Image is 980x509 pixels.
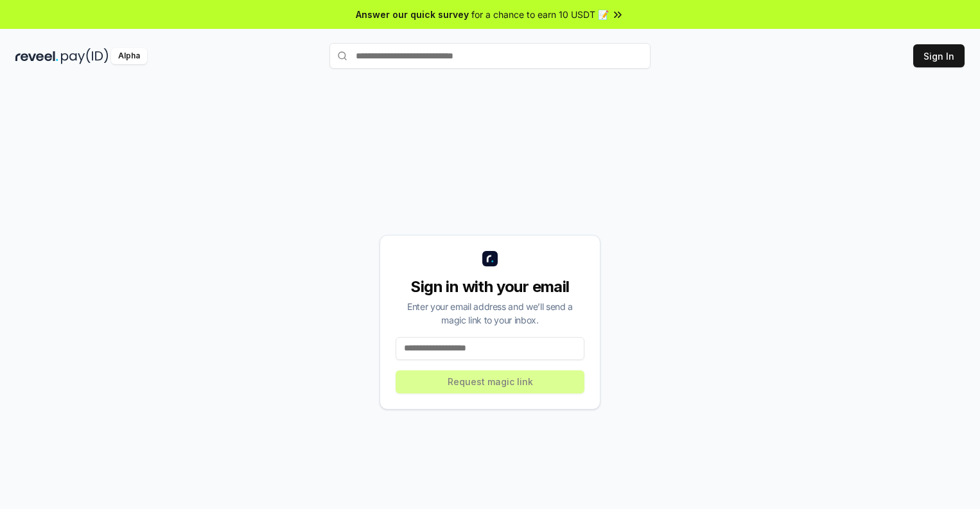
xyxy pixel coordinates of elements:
[482,251,498,266] img: logo_small
[61,48,109,64] img: pay_id
[396,300,584,327] div: Enter your email address and we’ll send a magic link to your inbox.
[471,8,609,21] span: for a chance to earn 10 USDT 📝
[396,277,584,297] div: Sign in with your email
[913,44,965,67] button: Sign In
[356,8,469,21] span: Answer our quick survey
[111,48,147,64] div: Alpha
[15,48,58,64] img: reveel_dark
